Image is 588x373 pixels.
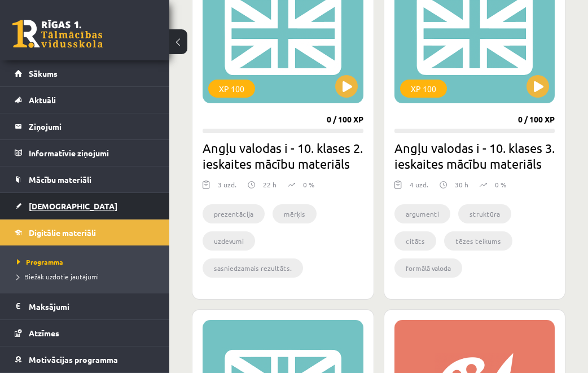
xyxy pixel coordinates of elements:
[12,20,103,48] a: Rīgas 1. Tālmācības vidusskola
[15,140,155,166] a: Informatīvie ziņojumi
[394,258,462,278] li: formālā valoda
[394,231,436,251] li: citāts
[15,293,155,319] a: Maksājumi
[29,227,96,238] span: Digitālie materiāli
[29,140,155,166] legend: Informatīvie ziņojumi
[218,179,236,196] div: 3 uzd.
[17,257,63,266] span: Programma
[15,60,155,86] a: Sākums
[29,201,117,211] span: [DEMOGRAPHIC_DATA]
[410,179,428,196] div: 4 uzd.
[444,231,512,251] li: tēzes teikums
[17,271,158,282] a: Biežāk uzdotie jautājumi
[29,354,118,365] span: Motivācijas programma
[15,113,155,139] a: Ziņojumi
[203,140,363,172] h2: Angļu valodas i - 10. klases 2. ieskaites mācību materiāls
[15,87,155,113] a: Aktuāli
[29,113,155,139] legend: Ziņojumi
[29,95,56,105] span: Aktuāli
[29,68,58,78] span: Sākums
[263,179,277,190] p: 22 h
[394,204,450,223] li: argumenti
[203,258,303,278] li: sasniedzamais rezultāts.
[15,166,155,192] a: Mācību materiāli
[203,204,265,223] li: prezentācija
[15,193,155,219] a: [DEMOGRAPHIC_DATA]
[15,220,155,245] a: Digitālie materiāli
[303,179,314,190] p: 0 %
[29,174,91,185] span: Mācību materiāli
[15,346,155,372] a: Motivācijas programma
[400,80,447,98] div: XP 100
[273,204,317,223] li: mērķis
[394,140,555,172] h2: Angļu valodas i - 10. klases 3. ieskaites mācību materiāls
[17,272,99,281] span: Biežāk uzdotie jautājumi
[458,204,511,223] li: struktūra
[17,257,158,267] a: Programma
[29,293,155,319] legend: Maksājumi
[203,231,255,251] li: uzdevumi
[455,179,468,190] p: 30 h
[495,179,506,190] p: 0 %
[15,320,155,346] a: Atzīmes
[208,80,255,98] div: XP 100
[29,328,59,338] span: Atzīmes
